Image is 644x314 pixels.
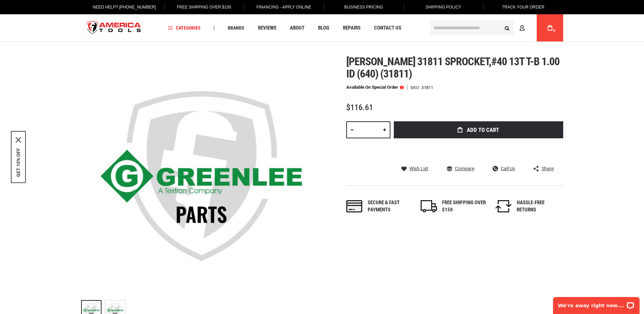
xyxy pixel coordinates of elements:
strong: SKU [410,85,421,90]
a: Brands [225,23,247,33]
span: Shipping Policy [426,5,461,10]
a: Blog [315,23,332,33]
span: Wish List [409,166,428,171]
a: Categories [165,23,204,33]
span: Compare [455,166,474,171]
span: Contact Us [374,25,401,31]
a: Contact Us [371,23,404,33]
iframe: LiveChat chat widget [549,293,644,314]
span: Call Us [501,166,515,171]
button: Add to Cart [394,121,563,138]
img: America Tools [81,15,147,41]
div: Secure & fast payments [368,199,412,214]
span: $116.61 [346,103,373,112]
div: HASSLE-FREE RETURNS [517,199,561,214]
svg: close icon [16,137,21,143]
img: payments [346,200,363,212]
a: store logo [81,15,147,41]
img: Greenlee 31811 SPROCKET,#40 13T T-B 1.00 ID (640) (31811) [81,55,322,297]
span: Repairs [343,25,361,31]
span: Categories [168,25,201,30]
a: Compare [447,165,474,172]
span: Brands [228,25,244,30]
span: Blog [318,25,329,31]
p: Available on Special Order [346,85,404,90]
div: 31811 [421,85,433,90]
a: 0 [544,14,556,41]
span: Share [541,166,554,171]
a: Reviews [255,23,279,33]
a: Repairs [340,23,364,33]
span: Add to Cart [467,127,499,133]
iframe: Secure express checkout frame [392,140,565,160]
a: About [287,23,308,33]
div: FREE SHIPPING OVER $150 [442,199,486,214]
img: returns [495,200,512,212]
img: shipping [421,200,437,212]
button: Close [16,137,21,143]
a: Wish List [401,165,428,172]
button: Search [501,21,514,34]
span: Reviews [258,25,276,31]
span: About [290,25,305,31]
span: [PERSON_NAME] 31811 sprocket,#40 13t t-b 1.00 id (640) (31811) [346,55,560,80]
button: GET 10% OFF [16,148,21,177]
a: Call Us [493,165,515,172]
span: 0 [553,29,555,33]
